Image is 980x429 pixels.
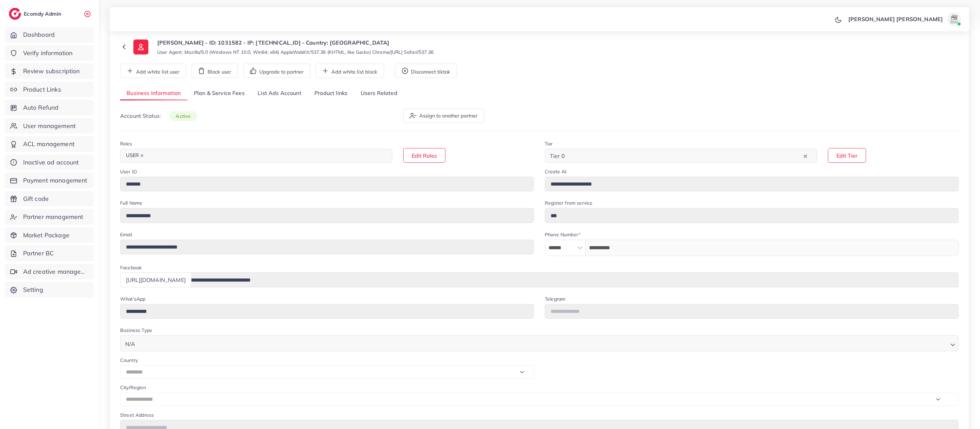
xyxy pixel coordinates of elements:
div: Search for option [120,335,959,351]
span: Setting [23,285,43,294]
a: Gift code [5,191,94,207]
a: Market Package [5,227,94,243]
h2: Ecomdy Admin [24,11,63,17]
a: User management [5,118,94,134]
input: Search for option [147,150,383,161]
span: User management [23,122,76,130]
a: Partner BC [5,245,94,261]
span: Verify information [23,49,73,58]
span: Auto Refund [23,103,59,112]
a: Dashboard [5,27,94,43]
div: Search for option [545,149,817,163]
a: Auto Refund [5,100,94,115]
span: Payment management [23,176,87,185]
a: Review subscription [5,63,94,79]
input: Search for option [567,150,802,161]
span: ACL management [23,140,75,148]
span: Partner BC [23,249,54,258]
span: Inactive ad account [23,158,79,167]
a: Partner management [5,209,94,225]
span: Partner management [23,212,83,221]
a: Product Links [5,82,94,97]
a: ACL management [5,136,94,152]
span: Product Links [23,85,61,94]
a: Setting [5,282,94,298]
img: avatar [947,12,961,26]
a: Verify information [5,45,94,61]
input: Search for option [137,337,948,349]
span: Gift code [23,194,49,203]
span: Dashboard [23,30,55,39]
img: logo [9,8,21,20]
span: Review subscription [23,67,80,76]
a: logoEcomdy Admin [9,8,63,20]
p: [PERSON_NAME] [PERSON_NAME] [848,15,943,23]
a: Ad creative management [5,264,94,280]
span: Market Package [23,231,69,240]
a: Inactive ad account [5,155,94,170]
a: Payment management [5,173,94,188]
label: Street Address [120,412,154,418]
div: Search for option [120,149,392,163]
a: [PERSON_NAME] [PERSON_NAME]avatar [845,12,964,26]
span: Ad creative management [23,267,88,276]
